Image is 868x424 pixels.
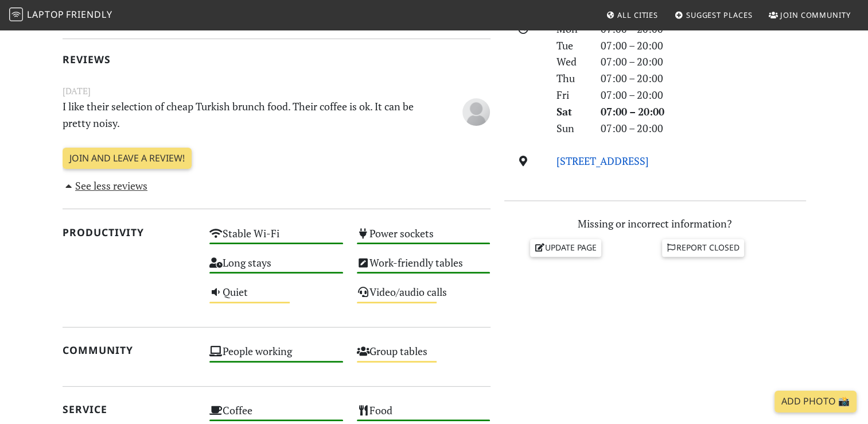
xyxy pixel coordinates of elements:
div: Wed [550,53,593,70]
div: Sun [550,120,593,137]
img: blank-535327c66bd565773addf3077783bbfce4b00ec00e9fd257753287c682c7fa38.png [462,98,490,126]
a: Suggest Places [670,5,757,25]
div: Sat [550,103,593,120]
div: Group tables [350,342,497,371]
div: 07:00 – 20:00 [594,87,813,103]
a: Add Photo 📸 [774,391,857,413]
div: 07:00 – 20:00 [594,37,813,54]
div: 07:00 – 20:00 [594,70,813,87]
span: Suggest Places [686,10,753,20]
a: Update page [530,239,601,256]
div: Work-friendly tables [350,253,497,283]
a: Join Community [764,5,855,25]
div: Stable Wi-Fi [203,224,350,253]
a: See less reviews [63,179,148,192]
div: 07:00 – 20:00 [594,120,813,137]
a: Join and leave a review! [63,148,192,169]
span: All Cities [617,10,658,20]
div: 07:00 – 20:00 [594,53,813,70]
img: LaptopFriendly [9,7,23,21]
h2: Reviews [63,53,491,65]
a: LaptopFriendly LaptopFriendly [9,5,112,25]
p: I like their selection of cheap Turkish brunch food. Their coffee is ok. It can be pretty noisy. [56,98,424,132]
h2: Productivity [63,226,196,238]
div: People working [203,342,350,371]
a: [STREET_ADDRESS] [556,154,649,168]
p: Missing or incorrect information? [504,215,806,232]
div: Power sockets [350,224,497,253]
div: Long stays [203,253,350,283]
span: Friendly [66,8,112,21]
div: Fri [550,87,593,103]
div: Thu [550,70,593,87]
a: Report closed [662,239,745,256]
h2: Community [63,344,196,356]
div: Tue [550,37,593,54]
small: [DATE] [56,84,497,98]
span: Laptop [27,8,64,21]
span: Join Community [780,10,851,20]
span: Anonymous [462,104,490,118]
h2: Service [63,403,196,415]
a: All Cities [601,5,663,25]
div: Quiet [203,283,350,312]
div: 07:00 – 20:00 [594,103,813,120]
div: Video/audio calls [350,283,497,312]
